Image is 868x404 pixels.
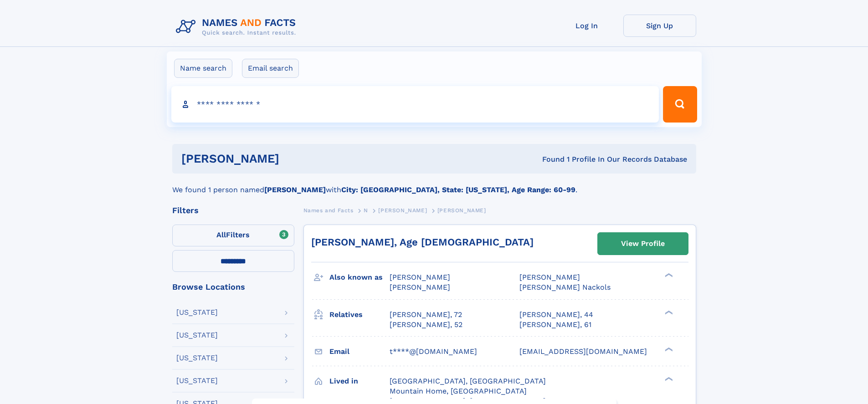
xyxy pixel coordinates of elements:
[663,309,673,315] div: ❯
[437,207,486,214] span: [PERSON_NAME]
[390,387,527,395] span: Mountain Home, [GEOGRAPHIC_DATA]
[242,59,299,78] label: Email search
[378,207,427,214] span: [PERSON_NAME]
[390,320,462,330] a: [PERSON_NAME], 52
[623,15,696,37] a: Sign Up
[663,376,673,382] div: ❯
[341,185,575,194] b: City: [GEOGRAPHIC_DATA], State: [US_STATE], Age Range: 60-99
[390,377,546,385] span: [GEOGRAPHIC_DATA], [GEOGRAPHIC_DATA]
[216,230,226,239] span: All
[329,307,390,322] h3: Relatives
[176,354,218,362] div: [US_STATE]
[172,174,696,195] div: We found 1 person named with .
[519,273,580,281] span: [PERSON_NAME]
[174,59,232,78] label: Name search
[364,205,368,216] a: N
[411,154,687,164] div: Found 1 Profile In Our Records Database
[311,236,534,248] a: [PERSON_NAME], Age [DEMOGRAPHIC_DATA]
[176,332,218,339] div: [US_STATE]
[303,205,354,216] a: Names and Facts
[364,207,368,214] span: N
[621,233,665,254] div: View Profile
[329,270,390,285] h3: Also known as
[181,153,411,164] h1: [PERSON_NAME]
[264,185,326,194] b: [PERSON_NAME]
[663,272,673,278] div: ❯
[172,206,294,215] div: Filters
[329,373,390,389] h3: Lived in
[172,283,294,291] div: Browse Locations
[519,283,611,291] span: [PERSON_NAME] Nackols
[176,377,218,384] div: [US_STATE]
[519,347,647,356] span: [EMAIL_ADDRESS][DOMAIN_NAME]
[390,283,450,291] span: [PERSON_NAME]
[378,205,427,216] a: [PERSON_NAME]
[172,15,303,39] img: Logo Names and Facts
[663,346,673,352] div: ❯
[550,15,623,37] a: Log In
[176,309,218,316] div: [US_STATE]
[172,225,294,246] label: Filters
[390,310,462,320] a: [PERSON_NAME], 72
[171,86,659,123] input: search input
[390,273,450,281] span: [PERSON_NAME]
[519,320,591,330] a: [PERSON_NAME], 61
[519,310,593,320] a: [PERSON_NAME], 44
[663,86,697,123] button: Search Button
[329,344,390,359] h3: Email
[598,233,688,255] a: View Profile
